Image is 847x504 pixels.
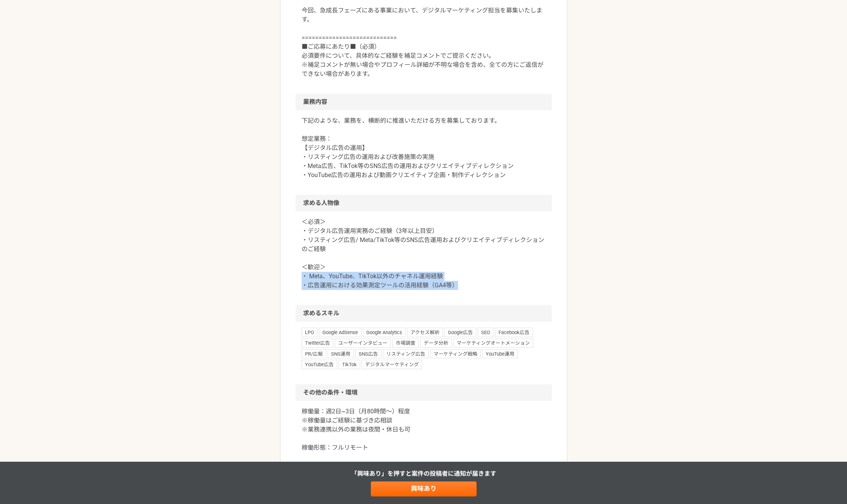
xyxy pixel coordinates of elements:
[495,328,533,337] span: Facebook広告
[296,94,552,110] h2: 業務内容
[296,384,552,401] h2: その他の条件・環境
[302,116,546,180] p: 下記のような、業務を、横断的に推進いただける方を募集しております。 想定業務： 【デジタル広告の運用】 ・リスティング広告の運用および改善施策の実施 ・Meta広告、TikTok等のSNS広告の...
[430,349,481,358] span: マーケティング戦略
[302,328,317,337] span: LPO
[319,328,361,337] span: Google AdSense
[296,305,552,322] h2: 求めるスキル
[482,349,518,358] span: YouTube運用
[296,195,552,211] h2: 求める人物像
[362,360,422,369] span: デジタルマーケティング
[355,349,381,358] span: SNS広告
[478,328,494,337] span: SEO
[302,407,546,498] p: 稼働量：週2日~3日（月80時間〜）程度 ※稼働量はご経験に基づき応相談 ※業務連携以外の業務は夜間・休日も可 稼働形態：フルリモート 稼働報酬：時給3,500円〜4,500円 （ご経験等により...
[371,481,477,496] a: 興味あり
[383,349,429,358] span: リスティング広告
[335,339,391,348] span: ユーザーインタビュー
[302,360,337,369] span: YouTube広告
[302,339,333,348] span: Twitter広告
[339,360,360,369] span: TikTok
[302,217,546,290] p: ＜必須＞ ・デジタル広告運用実務のご経験（3年以上目安） ・リスティング広告/ Meta/TikTok等のSNS広告運用およびクリエイティブディレクションのご経験 ＜歓迎＞ ・ Meta、You...
[453,339,533,348] span: マーケティングオートメーション
[407,328,443,337] span: アクセス解析
[420,339,452,348] span: データ分析
[392,339,419,348] span: 市場調査
[302,349,326,358] span: PR/広報
[363,328,406,337] span: Google Analytics
[328,349,354,358] span: SNS運用
[444,328,476,337] span: Google広告
[351,469,496,478] p: 「興味あり」を押すと 案件の投稿者に通知が届きます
